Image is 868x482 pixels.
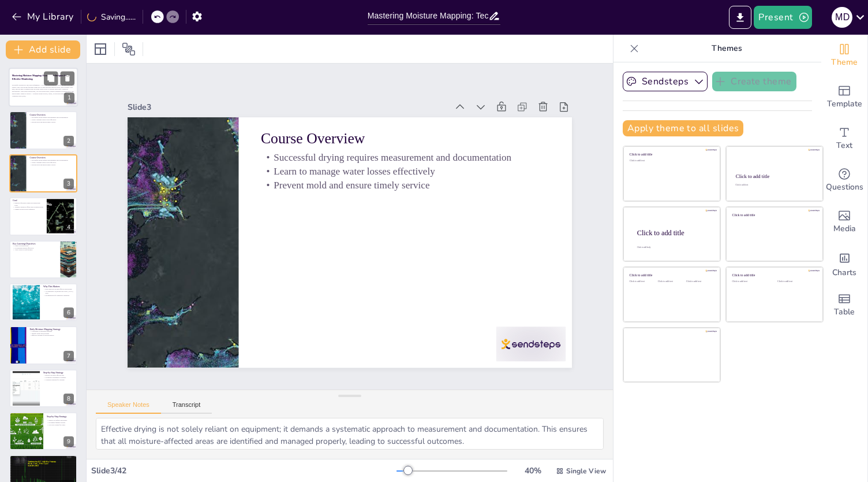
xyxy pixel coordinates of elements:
[736,173,813,179] div: Click to add title
[63,265,74,275] div: 5
[128,102,447,113] div: Slide 3
[519,465,547,476] div: 40 %
[13,247,57,249] p: Use moisture meters effectively
[63,222,74,232] div: 4
[13,242,57,245] p: Key Learning Objectives
[261,151,550,165] p: Successful drying requires measurement and documentation
[29,328,74,331] p: Daily Moisture Mapping Strategy
[630,153,712,157] div: Click to add title
[712,72,796,91] button: Create theme
[63,394,74,404] div: 8
[821,243,867,284] div: Add charts and graphs
[13,461,74,464] p: Preventing overlooked wet areas
[637,246,710,249] div: Click to add body
[91,465,396,476] div: Slide 3 / 42
[630,160,712,162] div: Click to add text
[368,8,489,24] input: Insert title
[732,213,815,217] div: Click to add title
[630,273,712,277] div: Click to add title
[47,415,74,418] p: Step-by-Step Strategy
[9,412,77,450] div: 9
[13,199,43,202] p: Goal
[686,280,712,283] div: Click to add text
[122,42,136,56] span: Position
[9,154,77,192] div: https://cdn.sendsteps.com/images/logo/sendsteps_logo_white.pnghttps://cdn.sendsteps.com/images/lo...
[13,249,57,251] p: Audit contractor performance
[63,307,74,318] div: 6
[623,72,708,91] button: Sendsteps
[96,418,604,450] textarea: Effective drying is not solely reliant on equipment; it demands a systematic approach to measurem...
[821,284,867,326] div: Add a table
[13,459,74,462] p: Visual progress tracking
[63,136,74,146] div: 2
[96,401,161,414] button: Speaker Notes
[47,420,74,422] p: Inspect all surfaces thoroughly
[735,184,812,187] div: Click to add text
[13,202,43,206] p: Empower facilities teams with monitoring skills
[821,76,867,118] div: Add ready made slides
[9,240,77,279] div: https://cdn.sendsteps.com/images/logo/sendsteps_logo_white.pnghttps://cdn.sendsteps.com/images/lo...
[87,12,136,23] div: Saving......
[732,273,815,277] div: Click to add title
[64,93,74,103] div: 1
[29,113,74,116] p: Course Overview
[44,71,58,85] button: Duplicate Slide
[91,40,110,58] div: Layout
[623,120,743,136] button: Apply theme to all slides
[643,35,810,62] p: Themes
[161,401,212,414] button: Transcript
[61,71,74,85] button: Delete Slide
[12,75,67,80] strong: Mastering Moisture Mapping: Essential Techniques for Effective Monitoring
[833,223,856,235] span: Media
[29,116,74,118] p: Successful drying requires measurement and documentation
[821,160,867,201] div: Get real-time input from your audience
[261,179,550,192] p: Prevent mold and ensure timely service
[9,326,77,364] div: 7
[13,464,74,466] p: Increased contractor accountability
[826,181,863,194] span: Questions
[29,156,74,160] p: Course Overview
[832,6,852,29] button: M d
[832,7,852,28] div: M d
[729,6,751,29] button: Export to PowerPoint
[29,120,74,123] p: Prevent mold and ensure timely service
[13,206,43,209] p: Validate contractor efforts and recognize issues
[29,161,74,164] p: Learn to manage water losses effectively
[63,436,74,447] div: 9
[6,40,80,59] button: Add slide
[47,421,74,424] p: Document findings visually
[29,335,74,337] p: Effective tracking of drying progress
[261,165,550,179] p: Learn to manage water losses effectively
[63,179,74,189] div: 3
[43,294,74,296] p: Documentation for insurance validation
[43,288,74,290] p: Risk reduction through effective monitoring
[29,118,74,121] p: Learn to manage water losses effectively
[637,228,711,236] div: Click to add title
[832,266,856,279] span: Charts
[9,283,77,321] div: https://cdn.sendsteps.com/images/logo/sendsteps_logo_white.pnghttps://cdn.sendsteps.com/images/lo...
[821,118,867,160] div: Add text boxes
[29,331,74,333] p: Consistency in moisture mapping
[658,280,684,283] div: Click to add text
[12,95,74,97] p: Generated with [URL]
[43,376,74,379] p: Systematic assessment of surfaces
[9,111,77,149] div: https://cdn.sendsteps.com/images/logo/sendsteps_logo_white.pnghttps://cdn.sendsteps.com/images/lo...
[732,280,769,283] div: Click to add text
[43,290,74,294] p: Accountability in [DEMOGRAPHIC_DATA] work
[630,280,656,283] div: Click to add text
[13,457,74,460] p: Benefits of Daily Moisture Mapping
[836,139,852,152] span: Text
[754,6,811,29] button: Present
[827,98,862,110] span: Template
[12,84,74,95] p: Successful drying isn’t just about equipment — it’s about measuring, documenting, and verifying t...
[9,8,78,26] button: My Library
[566,466,606,476] span: Single View
[834,306,855,318] span: Table
[9,68,78,107] div: https://cdn.sendsteps.com/images/logo/sendsteps_logo_white.pnghttps://cdn.sendsteps.com/images/lo...
[261,128,550,149] p: Course Overview
[47,424,74,426] p: Use color coding for clarity
[9,369,77,407] div: 8
[43,374,74,376] p: Begin at the most affected area
[831,56,858,69] span: Theme
[821,201,867,243] div: Add images, graphics, shapes or video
